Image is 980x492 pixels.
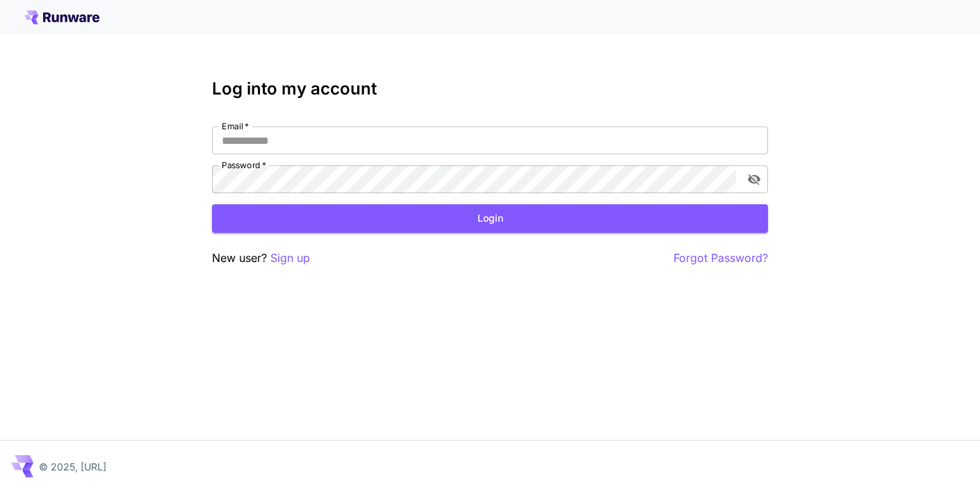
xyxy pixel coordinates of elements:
label: Password [222,159,266,171]
label: Email [222,120,249,132]
button: Sign up [270,249,310,267]
h3: Log into my account [212,79,768,99]
p: New user? [212,249,310,267]
button: Forgot Password? [673,249,768,267]
button: Login [212,204,768,233]
p: © 2025, [URL] [39,459,106,474]
button: toggle password visibility [742,167,767,192]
